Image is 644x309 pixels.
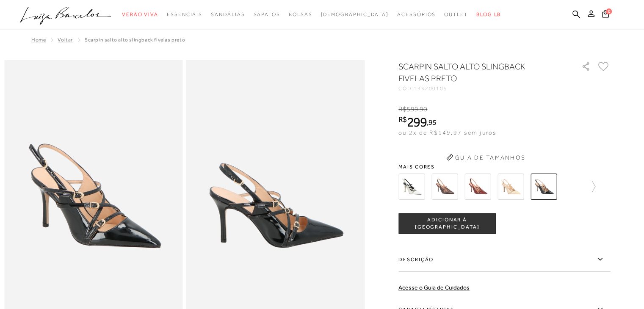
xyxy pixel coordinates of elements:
[122,7,158,22] a: categoryNavScreenReaderText
[418,105,428,113] i: ,
[398,247,610,272] label: Descrição
[31,37,46,43] a: Home
[253,11,280,17] span: Sapatos
[289,11,312,17] span: Bolsas
[321,11,389,17] span: [DEMOGRAPHIC_DATA]
[398,213,496,234] button: ADICIONAR À [GEOGRAPHIC_DATA]
[398,86,568,91] div: CÓD:
[420,105,427,113] span: 90
[428,118,437,127] span: 95
[444,7,468,22] a: categoryNavScreenReaderText
[321,7,389,22] a: noSubCategoriesText
[399,216,495,231] span: ADICIONAR À [GEOGRAPHIC_DATA]
[289,7,312,22] a: categoryNavScreenReaderText
[211,11,245,17] span: Sandálias
[122,11,158,17] span: Verão Viva
[211,7,245,22] a: categoryNavScreenReaderText
[253,7,280,22] a: categoryNavScreenReaderText
[398,116,407,123] i: R$
[414,86,448,91] span: 133200105
[498,174,524,200] img: SCARPIN SALTO ALTO SLINGBACK FIVELAS NATA
[398,61,557,84] h1: SCARPIN SALTO ALTO SLINGBACK FIVELAS PRETO
[398,129,496,136] span: ou 2x de R$149,97 sem juros
[606,8,612,14] span: 0
[406,105,418,113] span: 599
[476,7,501,22] a: BLOG LB
[398,284,470,291] a: Acesse o Guia de Cuidados
[167,11,202,17] span: Essenciais
[398,174,425,200] img: SCARPIN SALTO ALTO SLINGBACK FIVELAS BRANCO GELO
[58,37,73,43] a: Voltar
[600,9,611,21] button: 0
[531,174,557,200] img: SCARPIN SALTO ALTO SLINGBACK FIVELAS PRETO
[444,11,468,17] span: Outlet
[431,174,458,200] img: Scarpin salto alto slingback fivelas cinza
[397,11,436,17] span: Acessórios
[397,7,436,22] a: categoryNavScreenReaderText
[167,7,202,22] a: categoryNavScreenReaderText
[427,119,437,126] i: ,
[85,37,185,43] span: SCARPIN SALTO ALTO SLINGBACK FIVELAS PRETO
[464,174,491,200] img: Scarpin salto alto slingback fivelas ganache
[398,105,406,113] i: R$
[407,114,427,130] span: 299
[476,11,501,17] span: BLOG LB
[398,164,610,169] span: Mais cores
[443,151,528,164] button: Guia de Tamanhos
